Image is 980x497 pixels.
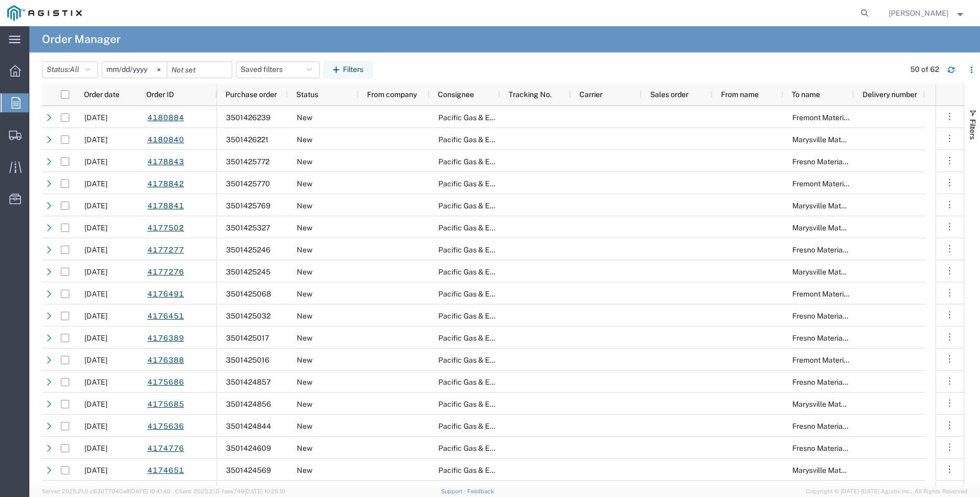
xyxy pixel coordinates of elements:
span: New [297,466,313,474]
span: New [297,246,313,254]
span: Fresno Materials Receiving [792,334,883,342]
span: 10/13/2025 [84,157,107,166]
span: 3501425068 [226,290,271,298]
span: Pacific Gas & Electric Company [438,135,545,144]
span: Client: 2025.21.0-faee749 [175,488,285,494]
button: Filters [324,61,373,78]
span: Fresno Materials Receiving [792,312,883,320]
a: Feedback [467,488,494,494]
a: 4174776 [147,439,185,458]
span: 10/07/2025 [84,378,107,386]
span: Pacific Gas & Electric Company [438,202,545,210]
span: 3501424569 [226,466,271,474]
a: 4180884 [147,109,185,127]
span: Purchase order [225,90,277,99]
span: [DATE] 10:25:10 [244,488,285,494]
span: 10/06/2025 [84,466,107,474]
span: Consignee [438,90,474,99]
span: [DATE] 10:41:40 [130,488,170,494]
span: New [297,444,313,452]
span: 10/13/2025 [84,202,107,210]
span: 10/09/2025 [84,246,107,254]
span: Sales order [650,90,688,99]
span: Pacific Gas & Electric Company [438,400,545,408]
a: 4175636 [147,417,185,436]
span: 10/13/2025 [84,179,107,188]
span: 3501425032 [226,312,271,320]
a: 4177502 [147,219,185,237]
input: Not set [167,62,232,78]
span: 3501425770 [226,179,270,188]
span: Fremont Materials Receiving [792,356,888,364]
span: Fremont Materials Receiving [792,179,888,188]
span: 3501426221 [226,135,268,144]
span: 3501426239 [226,113,271,122]
span: 3501424856 [226,400,271,408]
span: 3501425772 [226,157,270,166]
span: Pacific Gas & Electric Company [438,444,545,452]
span: 10/09/2025 [84,224,107,232]
span: 3501425246 [226,246,271,254]
a: 4177276 [147,263,185,281]
span: Pacific Gas & Electric Company [438,378,545,386]
span: 10/07/2025 [84,400,107,408]
span: Status [296,90,318,99]
span: All [70,65,79,73]
a: Support [441,488,467,494]
a: 4175686 [147,373,185,392]
span: New [297,422,313,430]
span: Delivery number [863,90,917,99]
span: 3501424857 [226,378,271,386]
span: Pacific Gas & Electric Company [438,312,545,320]
span: New [297,334,313,342]
a: 4180840 [147,131,185,149]
span: 10/15/2025 [84,113,107,122]
span: 3501425327 [226,224,270,232]
span: Pacific Gas & Electric Company [438,246,545,254]
span: New [297,400,313,408]
span: 3501424609 [226,444,271,452]
span: Server: 2025.21.0-c63077040a8 [42,488,170,494]
span: Marysville Materials Receiving [792,202,894,210]
span: 3501425245 [226,268,271,276]
span: Pacific Gas & Electric Company [438,113,545,122]
a: 4178841 [147,197,185,215]
span: From name [721,90,759,99]
span: Fresno Materials Receiving [792,157,883,166]
a: 4176388 [147,351,185,369]
a: 4176491 [147,285,185,303]
span: Pacific Gas & Electric Company [438,179,545,188]
span: To name [792,90,820,99]
a: 4177277 [147,241,185,259]
span: Pacific Gas & Electric Company [438,268,545,276]
input: Not set [102,62,167,78]
span: Marysville Materials Receiving [792,466,894,474]
span: Copyright © [DATE]-[DATE] Agistix Inc., All Rights Reserved [806,487,967,496]
span: New [297,135,313,144]
span: 10/07/2025 [84,422,107,430]
span: 10/15/2025 [84,135,107,144]
a: 4178843 [147,153,185,171]
span: Marysville Materials Receiving [792,224,894,232]
span: New [297,378,313,386]
span: Fremont Materials Receiving [792,290,888,298]
a: 4178842 [147,175,185,193]
span: Carrier [579,90,602,99]
span: 3501425769 [226,202,271,210]
span: Pacific Gas & Electric Company [438,290,545,298]
span: Pacific Gas & Electric Company [438,356,545,364]
div: 50 of 62 [910,64,939,75]
span: Pacific Gas & Electric Company [438,466,545,474]
a: 4176389 [147,329,185,347]
span: Betty Ortiz [889,7,949,19]
img: logo [7,5,82,21]
span: New [297,179,313,188]
a: 4176451 [147,307,185,325]
span: Pacific Gas & Electric Company [438,224,545,232]
span: 3501425016 [226,356,270,364]
h4: Order Manager [42,26,121,52]
span: Fremont Materials Receiving [792,113,888,122]
span: 10/08/2025 [84,312,107,320]
span: 3501425017 [226,334,269,342]
span: Pacific Gas & Electric Company [438,422,545,430]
